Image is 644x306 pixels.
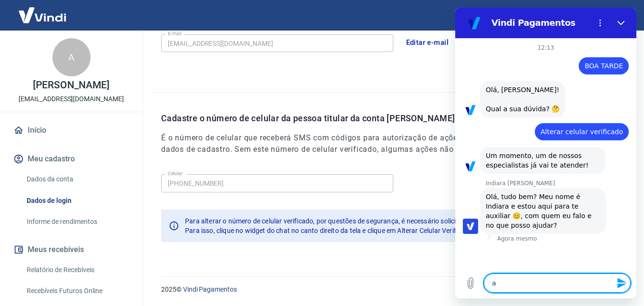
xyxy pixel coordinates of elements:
p: Cadastre o número de celular da pessoa titular da conta [PERSON_NAME] [161,112,633,125]
a: Recebíveis Futuros Online [23,281,131,301]
label: Celular [168,170,183,177]
a: Informe de rendimentos [23,212,131,232]
button: Meus recebíveis [11,239,131,260]
img: Vindi [11,0,73,30]
span: Para alterar o número de celular verificado, por questões de segurança, é necessário solicitar di... [185,217,578,225]
span: Para isso, clique no widget do chat no canto direito da tela e clique em Alterar Celular Verificado. [185,227,475,234]
a: Início [11,120,131,141]
p: [EMAIL_ADDRESS][DOMAIN_NAME] [19,94,124,104]
iframe: Janela de mensagens [455,8,636,298]
a: Vindi Pagamentos [183,285,237,293]
p: [PERSON_NAME] [33,80,109,90]
button: Editar e-mail [401,32,454,53]
button: Sair [598,7,633,24]
button: Meu cadastro [11,148,131,169]
div: A [52,38,91,76]
h6: É o número de celular que receberá SMS com códigos para autorização de ações específicas na conta... [161,132,633,155]
a: Dados de login [23,191,131,211]
a: Relatório de Recebíveis [23,260,131,280]
label: E-mail [168,30,181,37]
p: 2025 © [161,285,621,295]
a: Dados da conta [23,169,131,189]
